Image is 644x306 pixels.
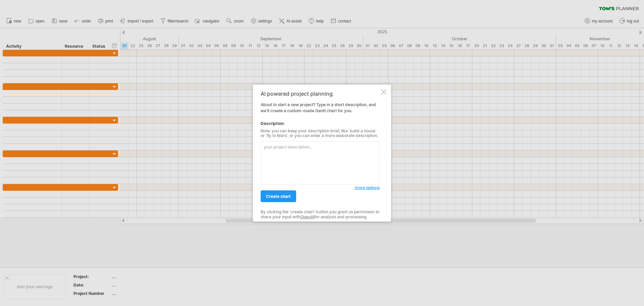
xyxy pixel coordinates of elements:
[355,185,380,191] a: more options
[261,190,296,202] a: create chart
[266,194,291,199] span: create chart
[261,90,380,96] div: AI powered project planning
[261,90,380,216] div: About to start a new project? Type in a short description, and we'll create a custom-made Gantt c...
[355,185,380,190] span: more options
[261,128,380,138] div: Note: you can keep your description brief, like 'build a house' or 'fly to Mars', or you can ente...
[261,120,380,126] div: Description:
[261,210,380,219] div: By clicking the 'create chart' button you grant us permission to share your input with for analys...
[301,214,314,219] a: OpenAI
